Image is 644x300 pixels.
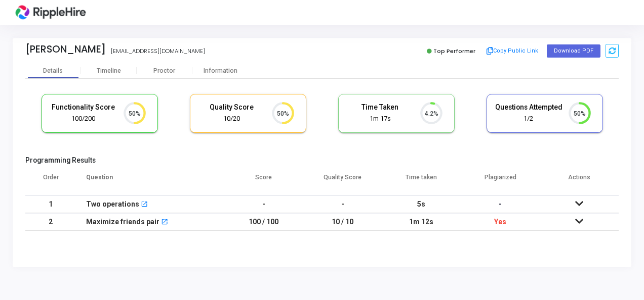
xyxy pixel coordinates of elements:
button: Copy Public Link [484,43,542,59]
div: Information [192,67,248,75]
span: Top Performer [433,47,475,55]
td: 100 / 100 [224,213,303,231]
mat-icon: open_in_new [161,219,168,226]
th: Actions [540,167,619,195]
th: Order [25,167,76,195]
td: - [224,195,303,213]
th: Quality Score [303,167,382,195]
div: Maximize friends pair [86,214,159,230]
h5: Questions Attempted [495,103,562,112]
th: Question [76,167,224,195]
td: 1m 12s [382,213,461,231]
div: Details [43,67,63,75]
th: Time taken [382,167,461,195]
th: Plagiarized [461,167,540,195]
div: Proctor [137,67,192,75]
div: 1/2 [495,114,562,124]
div: [EMAIL_ADDRESS][DOMAIN_NAME] [111,47,205,56]
th: Score [224,167,303,195]
td: 1 [25,195,76,213]
img: logo [13,3,89,23]
div: 100/200 [50,114,117,124]
button: Download PDF [547,44,600,58]
td: 10 / 10 [303,213,382,231]
h5: Quality Score [198,103,266,112]
span: Yes [494,218,506,226]
h5: Functionality Score [50,103,117,112]
h5: Time Taken [346,103,414,112]
mat-icon: open_in_new [141,202,148,209]
td: 5s [382,195,461,213]
div: 10/20 [198,114,266,124]
div: Timeline [97,67,121,75]
td: 2 [25,213,76,231]
td: - [303,195,382,213]
div: Two operations [86,196,139,213]
div: [PERSON_NAME] [25,43,106,55]
span: - [499,200,502,208]
h5: Programming Results [25,156,619,165]
div: 1m 17s [346,114,414,124]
